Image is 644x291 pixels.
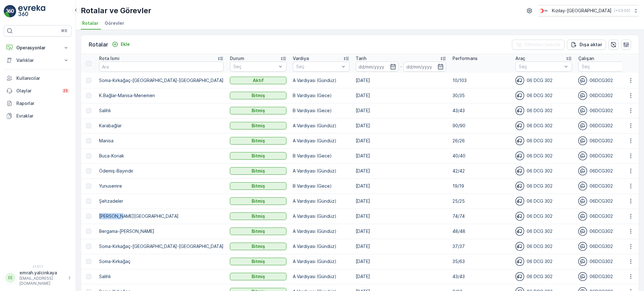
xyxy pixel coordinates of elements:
[578,91,587,100] img: svg%3e
[525,41,561,48] p: Filtreleri temizle
[515,91,524,100] img: svg%3e
[252,92,265,99] p: Bitmiş
[515,242,524,251] img: svg%3e
[86,199,91,204] div: Toggle Row Selected
[105,20,124,26] span: Görevler
[233,63,277,70] p: Seç
[578,136,635,145] div: 06DCG302
[252,168,265,174] p: Bitmiş
[512,40,564,50] button: Filtreleri temizle
[452,92,509,99] p: 30/35
[515,197,572,206] div: 06 DCG 302
[452,153,509,159] p: 40/40
[230,122,286,129] button: Bitmiş
[353,194,449,209] td: [DATE]
[452,258,509,265] p: 35/63
[61,28,67,33] p: ⌘B
[515,106,524,115] img: svg%3e
[515,167,572,175] div: 06 DCG 302
[515,76,572,85] div: 06 DCG 302
[16,100,69,107] p: Raporlar
[578,182,635,190] div: 06DCG302
[296,63,340,70] p: Seç
[515,227,572,236] div: 06 DCG 302
[578,151,635,160] div: 06DCG302
[230,167,286,175] button: Bitmiş
[452,228,509,234] p: 48/48
[4,72,72,85] a: Kullanıcılar
[293,138,349,144] p: A Vardiyası (Gündüz)
[515,182,524,190] img: svg%3e
[230,137,286,145] button: Bitmiş
[515,182,572,190] div: 06 DCG 302
[452,198,509,204] p: 25/25
[519,63,562,70] p: Seç
[86,184,91,189] div: Toggle Row Selected
[515,272,524,281] img: svg%3e
[86,244,91,249] div: Toggle Row Selected
[293,92,349,99] p: B Vardiyası (Gece)
[578,182,587,190] img: svg%3e
[452,107,509,114] p: 43/43
[293,258,349,265] p: A Vardiyası (Gündüz)
[452,55,478,62] p: Performans
[99,62,224,72] input: Ara
[515,212,572,221] div: 06 DCG 302
[578,167,635,175] div: 06DCG302
[515,167,524,175] img: svg%3e
[515,257,572,266] div: 06 DCG 302
[16,75,69,81] p: Kullanıcılar
[353,163,449,178] td: [DATE]
[99,107,224,114] p: Salihli
[18,5,45,18] img: logo_light-DOdMpM7g.png
[252,153,265,159] p: Bitmiş
[578,227,587,236] img: svg%3e
[578,272,587,281] img: svg%3e
[578,76,635,85] div: 06DCG302
[578,197,587,206] img: svg%3e
[452,77,509,84] p: 10/103
[99,92,224,99] p: K.Bağlar-Manisa-Menemen
[578,151,587,160] img: svg%3e
[81,6,151,16] p: Rotalar ve Görevler
[515,151,572,160] div: 06 DCG 302
[353,88,449,103] td: [DATE]
[109,41,132,48] button: Ekle
[515,136,572,145] div: 06 DCG 302
[353,73,449,88] td: [DATE]
[19,270,65,276] p: emrah.yalcinkaya
[293,153,349,159] p: B Vardiyası (Gece)
[99,258,224,265] p: Soma-Kırkağaç
[4,270,72,286] button: EEemrah.yalcinkaya[EMAIL_ADDRESS][DOMAIN_NAME]
[252,123,265,129] p: Bitmiş
[230,182,286,190] button: Bitmiş
[515,227,524,236] img: svg%3e
[515,272,572,281] div: 06 DCG 302
[293,77,349,84] p: A Vardiyası (Gündüz)
[515,91,572,100] div: 06 DCG 302
[252,213,265,219] p: Bitmiş
[252,198,265,204] p: Bitmiş
[4,54,72,67] button: Varlıklar
[86,214,91,219] div: Toggle Row Selected
[253,77,264,84] p: Aktif
[99,123,224,129] p: Karabağlar
[16,57,59,63] p: Varlıklar
[578,136,587,145] img: svg%3e
[252,243,265,250] p: Bitmiş
[353,224,449,239] td: [DATE]
[578,167,587,175] img: svg%3e
[582,63,625,70] p: Seç
[252,258,265,265] p: Bitmiş
[515,212,524,221] img: svg%3e
[99,243,224,250] p: Soma-Kırkağaç-[GEOGRAPHIC_DATA]-[GEOGRAPHIC_DATA]
[99,55,119,62] p: Rota İsmi
[400,63,402,70] p: -
[99,138,224,144] p: Manisa
[230,77,286,84] button: Aktif
[86,229,91,234] div: Toggle Row Selected
[578,257,587,266] img: svg%3e
[578,76,587,85] img: svg%3e
[252,107,265,114] p: Bitmiş
[230,107,286,114] button: Bitmiş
